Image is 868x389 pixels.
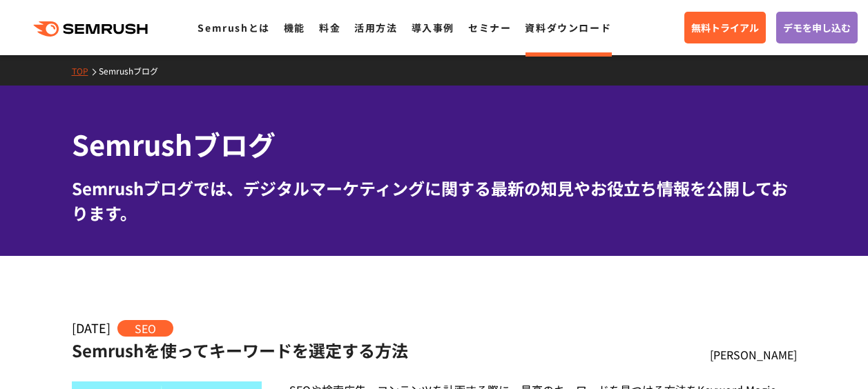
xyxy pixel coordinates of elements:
[525,21,611,34] a: 資料ダウンロード
[691,20,759,35] span: 無料トライアル
[354,21,397,34] a: 活用方法
[72,319,110,337] span: [DATE]
[783,20,851,35] span: デモを申し込む
[99,65,168,77] a: Semrushブログ
[197,21,269,34] a: Semrushとは
[776,12,858,43] a: デモを申し込む
[468,21,511,34] a: セミナー
[72,338,408,362] a: Semrushを使ってキーワードを選定する方法
[72,65,99,77] a: TOP
[319,21,340,34] a: 料金
[412,21,454,34] a: 導入事例
[710,346,797,364] div: [PERSON_NAME]
[284,21,305,34] a: 機能
[117,320,173,337] span: SEO
[72,124,797,165] h1: Semrushブログ
[72,176,797,226] div: Semrushブログでは、デジタルマーケティングに関する最新の知見やお役立ち情報を公開しております。
[684,12,766,43] a: 無料トライアル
